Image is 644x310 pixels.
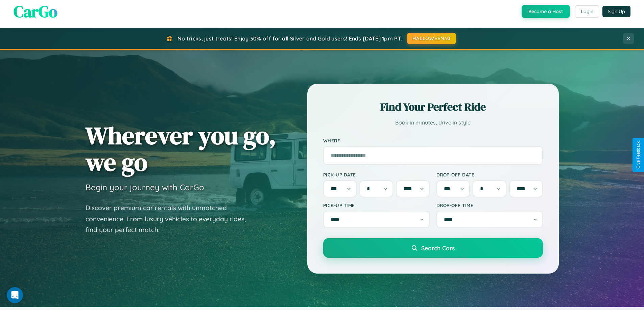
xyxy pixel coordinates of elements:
iframe: Intercom live chat [7,287,23,303]
button: Sign Up [602,6,630,17]
div: Give Feedback [636,141,641,169]
h2: Find Your Perfect Ride [323,100,543,114]
label: Pick-up Date [323,172,430,177]
button: Login [575,5,599,18]
label: Where [323,138,543,143]
span: CarGo [14,0,57,23]
h1: Wherever you go, we go [86,122,276,175]
p: Book in minutes, drive in style [323,118,543,128]
p: Discover premium car rentals with unmatched convenience. From luxury vehicles to everyday rides, ... [86,202,255,235]
h3: Begin your journey with CarGo [86,182,204,192]
span: No tricks, just treats! Enjoy 30% off for all Silver and Gold users! Ends [DATE] 1pm PT. [177,35,402,42]
button: Become a Host [522,5,570,18]
label: Pick-up Time [323,202,430,208]
span: Search Cars [421,244,455,252]
label: Drop-off Date [436,172,543,177]
button: HALLOWEEN30 [407,33,456,44]
label: Drop-off Time [436,202,543,208]
button: Search Cars [323,238,543,258]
